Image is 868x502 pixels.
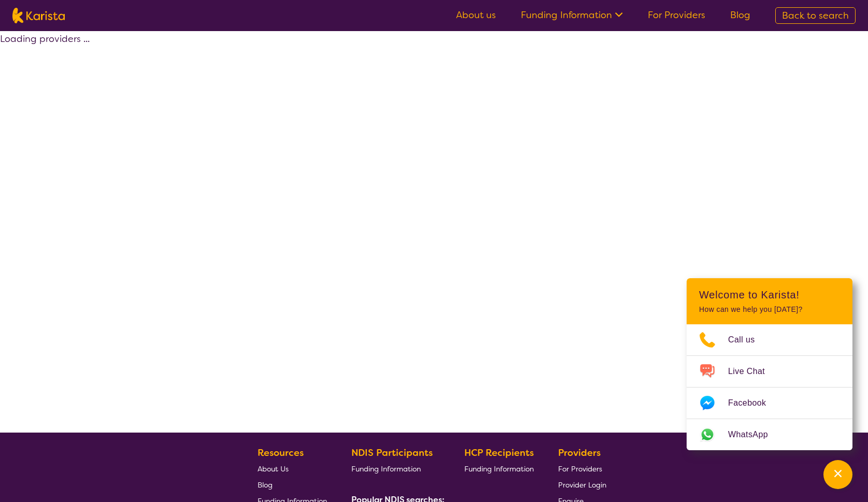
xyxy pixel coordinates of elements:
[351,447,433,459] b: NDIS Participants
[258,477,327,493] a: Blog
[521,9,623,21] a: Funding Information
[728,364,777,379] span: Live Chat
[728,332,767,348] span: Call us
[558,480,606,490] span: Provider Login
[351,464,421,474] span: Funding Information
[775,7,856,24] a: Back to search
[558,464,602,474] span: For Providers
[558,477,606,493] a: Provider Login
[687,278,852,450] div: Channel Menu
[464,464,534,474] span: Funding Information
[699,289,840,301] h2: Welcome to Karista!
[258,461,327,477] a: About Us
[558,461,606,477] a: For Providers
[728,427,780,442] span: WhatsApp
[699,305,840,314] p: How can we help you [DATE]?
[648,9,705,21] a: For Providers
[558,447,601,459] b: Providers
[728,395,778,411] span: Facebook
[782,9,849,22] span: Back to search
[351,461,440,477] a: Funding Information
[687,419,852,450] a: Web link opens in a new tab.
[258,464,289,474] span: About Us
[730,9,750,21] a: Blog
[464,461,534,477] a: Funding Information
[687,324,852,450] ul: Choose channel
[464,447,534,459] b: HCP Recipients
[456,9,496,21] a: About us
[823,460,852,489] button: Channel Menu
[258,480,273,490] span: Blog
[12,8,65,23] img: Karista logo
[258,447,304,459] b: Resources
